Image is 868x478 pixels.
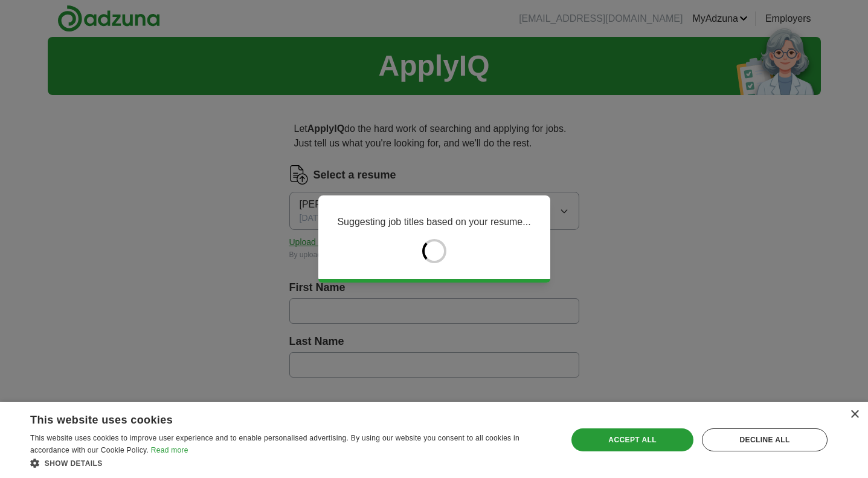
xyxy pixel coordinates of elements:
[30,457,551,469] div: Show details
[151,446,188,454] a: Read more, opens a new window
[30,434,519,454] span: This website uses cookies to improve user experience and to enable personalised advertising. By u...
[45,459,103,468] span: Show details
[850,410,859,419] div: Close
[337,215,530,229] p: Suggesting job titles based on your resume...
[571,428,693,451] div: Accept all
[702,428,828,451] div: Decline all
[30,409,521,427] div: This website uses cookies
